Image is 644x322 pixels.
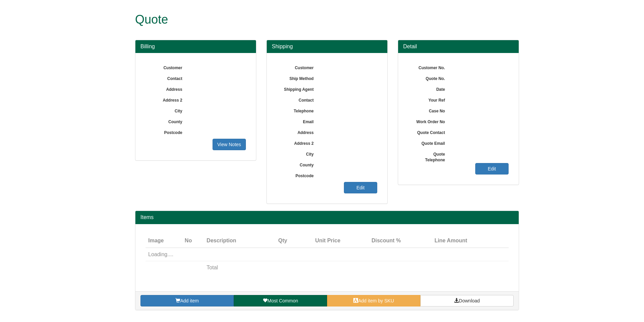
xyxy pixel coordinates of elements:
[277,96,319,103] label: Contact
[146,234,182,248] th: Image
[408,139,450,146] label: Quote Email
[204,261,265,274] td: Total
[277,128,319,136] label: Address
[408,74,450,82] label: Quote No.
[408,128,450,136] label: Quote Contact
[180,298,199,303] span: Add item
[358,298,394,303] span: Add item by SKU
[277,150,319,157] label: City
[404,234,470,248] th: Line Amount
[182,234,204,248] th: No
[277,139,319,146] label: Address 2
[146,96,187,103] label: Address 2
[277,74,319,82] label: Ship Method
[290,234,343,248] th: Unit Price
[146,117,187,125] label: County
[277,85,319,92] label: Shipping Agent
[408,85,450,92] label: Date
[213,139,246,150] a: View Notes
[146,85,187,92] label: Address
[277,117,319,125] label: Email
[146,106,187,114] label: City
[408,117,450,125] label: Work Order No
[267,298,298,303] span: Most Common
[277,171,319,179] label: Postcode
[146,63,187,71] label: Customer
[146,128,187,136] label: Postcode
[344,182,377,193] a: Edit
[408,96,450,103] label: Your Ref
[140,44,251,50] h3: Billing
[277,160,319,168] label: County
[265,234,290,248] th: Qty
[272,44,382,50] h3: Shipping
[408,63,450,71] label: Customer No.
[277,106,319,114] label: Telephone
[408,150,450,163] label: Quote Telephone
[343,234,404,248] th: Discount %
[146,248,470,261] td: Loading....
[146,74,187,82] label: Contact
[403,44,514,50] h3: Detail
[140,214,514,220] h2: Items
[204,234,265,248] th: Description
[135,13,494,26] h1: Quote
[408,106,450,114] label: Case No
[475,163,509,175] a: Edit
[277,63,319,71] label: Customer
[459,298,480,303] span: Download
